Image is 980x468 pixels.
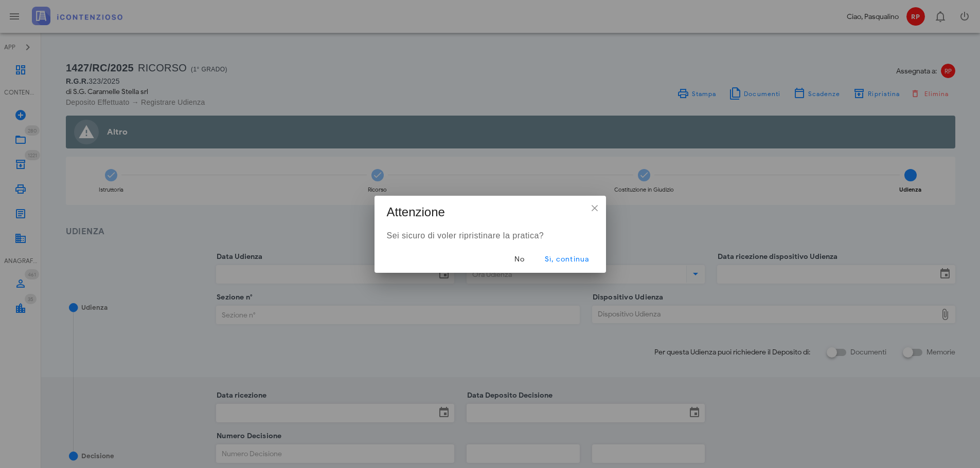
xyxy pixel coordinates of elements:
[511,255,527,264] span: No
[387,204,445,220] h3: Attenzione
[536,250,597,269] button: Sì, continua
[591,204,599,212] div: ×
[375,226,606,246] div: Sei sicuro di voler ripristinare la pratica?
[544,255,589,264] span: Sì, continua
[503,250,536,269] button: No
